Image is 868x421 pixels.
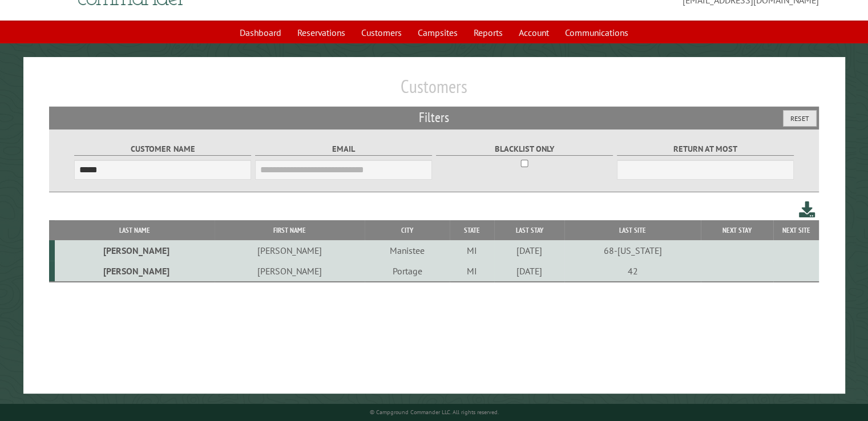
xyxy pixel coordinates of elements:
td: [PERSON_NAME] [215,261,365,282]
a: Dashboard [233,22,288,43]
h1: Customers [49,75,819,107]
th: Next Stay [701,220,773,240]
button: Reset [783,110,817,127]
a: Communications [558,22,635,43]
td: MI [450,240,495,261]
label: Blacklist only [436,143,613,156]
th: First Name [215,220,365,240]
td: [PERSON_NAME] [55,240,215,261]
a: Reservations [290,22,352,43]
small: © Campground Commander LLC. All rights reserved. [370,408,499,416]
label: Return at most [617,143,794,156]
a: Customers [354,22,409,43]
th: Last Site [564,220,701,240]
td: Manistee [365,240,449,261]
th: Last Name [55,220,215,240]
a: Campsites [411,22,465,43]
div: [DATE] [496,245,563,256]
th: State [450,220,495,240]
a: Reports [467,22,510,43]
th: Last Stay [494,220,564,240]
th: City [365,220,449,240]
h2: Filters [49,107,819,128]
td: 42 [564,261,701,282]
a: Account [512,22,556,43]
td: Portage [365,261,449,282]
td: [PERSON_NAME] [215,240,365,261]
th: Next Site [773,220,819,240]
td: [PERSON_NAME] [55,261,215,282]
td: MI [450,261,495,282]
a: Download this customer list (.csv) [799,199,815,220]
label: Customer Name [74,143,252,156]
label: Email [255,143,433,156]
td: 68-[US_STATE] [564,240,701,261]
div: [DATE] [496,265,563,277]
